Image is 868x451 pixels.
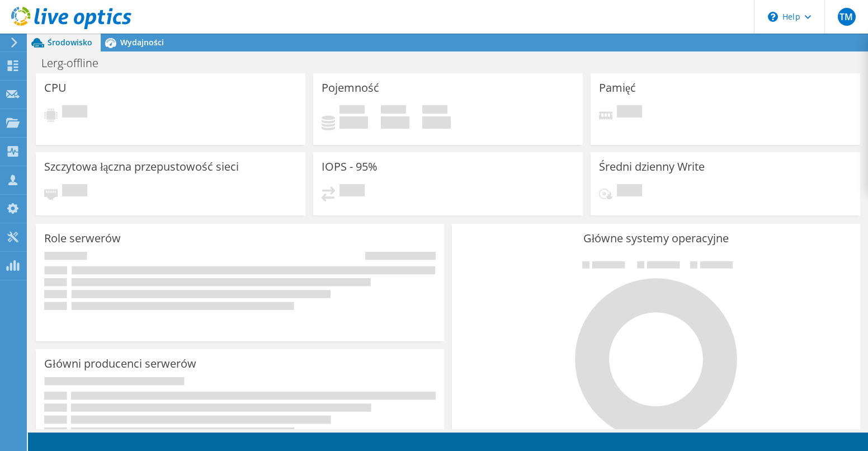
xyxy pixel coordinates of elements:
[838,8,856,26] span: TM
[339,105,365,116] span: Użytkownik
[422,116,451,129] h4: 0 GiB
[599,82,636,94] h3: Pamięć
[322,161,378,173] h3: IOPS - 95%
[768,12,778,22] svg: \n
[44,82,67,94] h3: CPU
[120,37,164,48] span: Wydajności
[62,184,87,199] span: Oczekuje
[599,161,705,173] h3: Średni dzienny Write
[617,105,642,120] span: Oczekuje
[322,82,379,94] h3: Pojemność
[339,116,368,129] h4: 0 GiB
[44,161,239,173] h3: Szczytowa łączna przepustowość sieci
[339,184,365,199] span: Oczekuje
[62,105,87,120] span: Oczekuje
[617,184,642,199] span: Oczekuje
[48,37,92,48] span: Środowisko
[422,105,447,116] span: Łącznie
[44,358,196,370] h3: Główni producenci serwerów
[460,232,852,245] h3: Główne systemy operacyjne
[44,232,121,245] h3: Role serwerów
[381,105,406,116] span: Wolne
[36,57,116,69] h1: Lerg-offline
[381,116,409,129] h4: 0 GiB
